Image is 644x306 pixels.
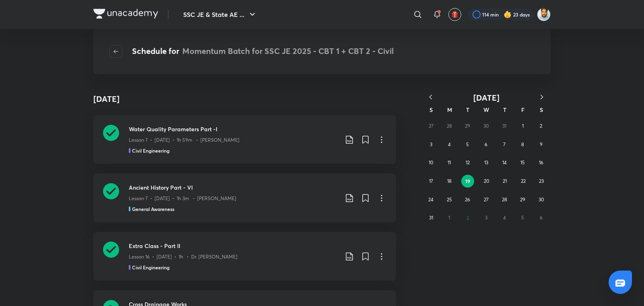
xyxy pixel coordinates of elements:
[516,156,529,169] button: August 15, 2025
[447,178,452,184] abbr: August 18, 2025
[498,193,511,206] button: August 28, 2025
[483,106,489,114] abbr: Wednesday
[521,106,524,114] abbr: Friday
[461,156,474,169] button: August 12, 2025
[461,193,474,206] button: August 26, 2025
[129,195,236,202] p: Lesson 7 • [DATE] • 1h 3m • [PERSON_NAME]
[93,9,158,19] img: Company Logo
[503,178,507,184] abbr: August 21, 2025
[516,120,529,132] button: August 1, 2025
[129,242,338,250] h3: Extra Class - Part II
[516,193,529,206] button: August 29, 2025
[425,175,438,188] button: August 17, 2025
[448,159,451,165] abbr: August 11, 2025
[502,159,507,165] abbr: August 14, 2025
[429,106,433,114] abbr: Sunday
[498,156,511,169] button: August 14, 2025
[484,196,489,203] abbr: August 27, 2025
[443,156,456,169] button: August 11, 2025
[517,175,530,188] button: August 22, 2025
[93,174,396,222] a: Ancient History Part - VILesson 7 • [DATE] • 1h 3m • [PERSON_NAME]General Awareness
[178,6,262,23] button: SSC JE & State AE ...
[425,156,438,169] button: August 10, 2025
[129,183,338,192] h3: Ancient History Part - VI
[132,264,169,271] h5: Civil Engineering
[447,106,452,114] abbr: Monday
[498,175,511,188] button: August 21, 2025
[480,156,493,169] button: August 13, 2025
[132,45,394,58] h4: Schedule for
[428,196,433,203] abbr: August 24, 2025
[443,193,456,206] button: August 25, 2025
[522,123,524,129] abbr: August 1, 2025
[537,8,551,21] img: Kunal Pradeep
[429,178,433,184] abbr: August 17, 2025
[485,141,487,147] abbr: August 6, 2025
[539,196,544,203] abbr: August 30, 2025
[448,141,451,147] abbr: August 4, 2025
[440,93,533,103] button: [DATE]
[451,11,458,18] img: avatar
[429,159,433,165] abbr: August 10, 2025
[540,123,542,129] abbr: August 2, 2025
[129,136,239,144] p: Lesson 7 • [DATE] • 1h 59m • [PERSON_NAME]
[443,175,456,188] button: August 18, 2025
[480,138,493,151] button: August 6, 2025
[461,138,474,151] button: August 5, 2025
[521,178,526,184] abbr: August 22, 2025
[465,196,470,203] abbr: August 26, 2025
[129,253,237,261] p: Lesson 16 • [DATE] • 1h • Dr. [PERSON_NAME]
[425,193,438,206] button: August 24, 2025
[448,8,461,21] button: avatar
[535,156,547,169] button: August 16, 2025
[540,141,543,147] abbr: August 9, 2025
[429,215,433,221] abbr: August 31, 2025
[521,141,524,147] abbr: August 8, 2025
[480,175,493,188] button: August 20, 2025
[466,141,469,147] abbr: August 5, 2025
[132,205,174,213] h5: General Awareness
[425,211,438,224] button: August 31, 2025
[484,178,489,184] abbr: August 20, 2025
[480,193,493,206] button: August 27, 2025
[503,141,506,147] abbr: August 7, 2025
[425,138,438,151] button: August 3, 2025
[540,106,543,114] abbr: Saturday
[520,159,525,165] abbr: August 15, 2025
[498,138,511,151] button: August 7, 2025
[473,92,500,103] span: [DATE]
[93,93,120,105] h4: [DATE]
[466,159,470,165] abbr: August 12, 2025
[503,106,506,114] abbr: Thursday
[535,193,547,206] button: August 30, 2025
[535,120,547,132] button: August 2, 2025
[502,196,507,203] abbr: August 28, 2025
[465,178,470,184] abbr: August 19, 2025
[539,178,544,184] abbr: August 23, 2025
[484,159,488,165] abbr: August 13, 2025
[539,159,543,165] abbr: August 16, 2025
[93,9,158,21] a: Company Logo
[93,232,396,281] a: Extra Class - Part IILesson 16 • [DATE] • 1h • Dr. [PERSON_NAME]Civil Engineering
[182,45,394,56] span: Momentum Batch for SSC JE 2025 - CBT 1 + CBT 2 - Civil
[132,147,169,154] h5: Civil Engineering
[535,175,548,188] button: August 23, 2025
[516,138,529,151] button: August 8, 2025
[447,196,452,203] abbr: August 25, 2025
[504,10,512,19] img: streak
[129,125,338,133] h3: Water Quality Parameters Part -I
[461,175,474,188] button: August 19, 2025
[466,106,469,114] abbr: Tuesday
[535,138,547,151] button: August 9, 2025
[443,138,456,151] button: August 4, 2025
[430,141,432,147] abbr: August 3, 2025
[520,196,525,203] abbr: August 29, 2025
[93,115,396,164] a: Water Quality Parameters Part -ILesson 7 • [DATE] • 1h 59m • [PERSON_NAME]Civil Engineering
